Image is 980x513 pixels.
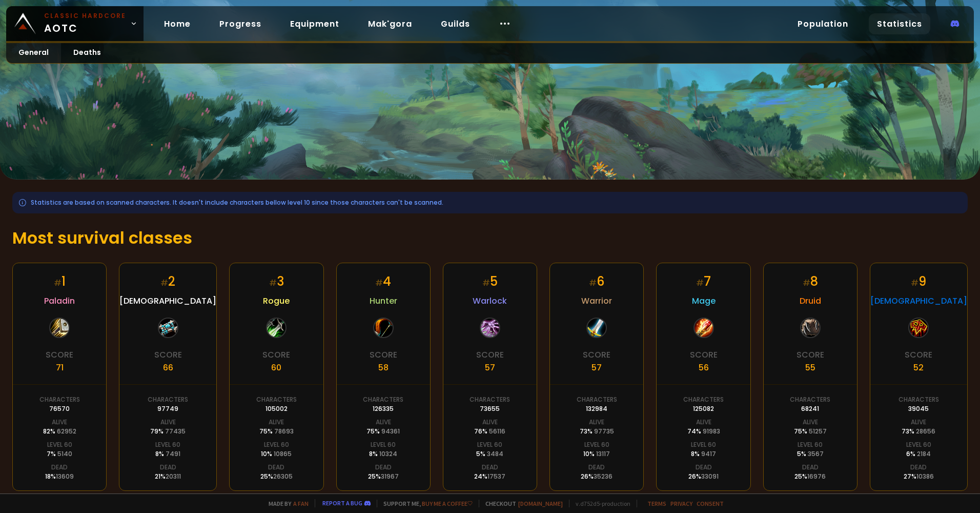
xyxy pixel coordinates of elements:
div: Score [797,348,824,361]
a: General [6,43,61,63]
a: [DOMAIN_NAME] [518,500,563,507]
div: 82 % [43,427,76,436]
span: 94361 [381,427,400,436]
div: Alive [482,418,498,427]
span: 56116 [489,427,505,436]
div: 27 % [904,472,934,481]
div: 5 % [476,449,503,459]
a: Guilds [433,13,478,34]
div: Level 60 [691,440,716,449]
div: Dead [51,463,68,472]
a: Home [156,13,199,34]
span: Druid [800,294,821,307]
div: 66 [163,361,173,374]
div: 10 % [261,449,292,459]
div: Score [46,348,73,361]
div: 58 [378,361,389,374]
div: Dead [802,463,819,472]
span: 3484 [487,449,503,458]
small: Classic Hardcore [44,11,126,21]
div: Alive [911,418,926,427]
div: Characters [790,395,830,404]
div: 79 % [150,427,186,436]
div: Score [905,348,932,361]
div: Alive [269,418,284,427]
span: [DEMOGRAPHIC_DATA] [870,294,967,307]
a: Buy me a coffee [422,500,473,507]
div: Level 60 [798,440,823,449]
span: Mage [692,294,716,307]
div: Level 60 [155,440,180,449]
div: Characters [683,395,724,404]
div: 73655 [480,404,500,413]
div: 6 % [906,449,931,459]
div: 55 [805,361,815,374]
span: 78693 [274,427,294,436]
span: Rogue [263,294,290,307]
div: 5 % [797,449,824,459]
span: 9417 [701,449,716,458]
div: 57 [591,361,602,374]
span: 16976 [807,472,826,481]
span: 10386 [916,472,934,481]
div: 56 [699,361,709,374]
div: Dead [375,463,392,472]
div: Level 60 [264,440,289,449]
div: 10 % [583,449,610,459]
small: # [269,277,277,289]
a: Classic HardcoreAOTC [6,6,144,41]
div: 125082 [693,404,714,413]
div: 52 [913,361,924,374]
div: Alive [589,418,604,427]
div: Dead [482,463,498,472]
div: 3 [269,272,284,290]
a: Progress [211,13,270,34]
div: Level 60 [477,440,502,449]
span: 77435 [165,427,186,436]
small: # [482,277,490,289]
div: 97749 [157,404,178,413]
div: Level 60 [371,440,396,449]
div: Characters [363,395,403,404]
div: Dead [268,463,284,472]
div: 8 % [369,449,397,459]
div: 60 [271,361,281,374]
div: 57 [485,361,495,374]
span: 31967 [381,472,399,481]
div: 6 [589,272,604,290]
div: 21 % [155,472,181,481]
div: 25 % [368,472,399,481]
div: Dead [910,463,927,472]
div: 26 % [581,472,612,481]
small: # [160,277,168,289]
div: 4 [375,272,391,290]
span: 2184 [917,449,931,458]
div: 76570 [49,404,70,413]
div: 25 % [260,472,293,481]
span: Hunter [370,294,397,307]
div: 24 % [474,472,505,481]
small: # [803,277,810,289]
a: Population [789,13,856,34]
a: Consent [697,500,724,507]
span: AOTC [44,11,126,36]
span: 13117 [596,449,610,458]
span: 3567 [808,449,824,458]
span: 26305 [273,472,293,481]
h1: Most survival classes [12,226,968,250]
div: Level 60 [584,440,609,449]
span: 20311 [166,472,181,481]
div: 105002 [266,404,288,413]
small: # [911,277,918,289]
div: Characters [577,395,617,404]
span: Checkout [479,500,563,507]
div: Score [690,348,718,361]
div: 76 % [474,427,505,436]
span: 28656 [916,427,935,436]
span: 35236 [594,472,612,481]
span: Warrior [581,294,612,307]
div: 8 [803,272,818,290]
div: 75 % [259,427,294,436]
span: 17537 [487,472,505,481]
div: 126335 [373,404,394,413]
